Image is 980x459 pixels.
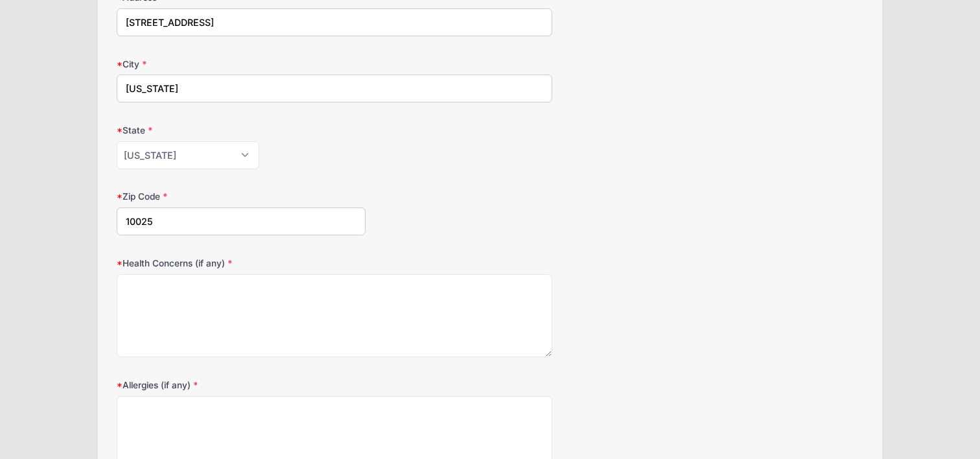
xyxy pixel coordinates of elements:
label: State [117,124,366,137]
label: Health Concerns (if any) [117,257,366,270]
input: xxxxx [117,207,366,235]
label: Zip Code [117,190,366,203]
label: Allergies (if any) [117,379,366,392]
label: City [117,58,366,71]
